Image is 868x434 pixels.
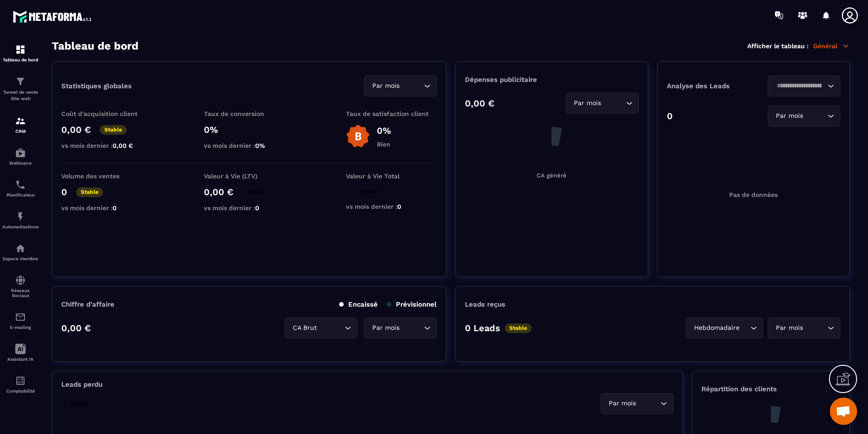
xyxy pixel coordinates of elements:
span: Par mois [572,98,603,108]
div: Search for option [686,318,763,338]
p: CRM [2,129,39,134]
img: logo [13,8,94,25]
p: Répartition des clients [701,385,840,393]
input: Search for option [401,81,422,91]
p: 0,00 € [61,124,91,135]
img: formation [15,116,26,126]
p: Chiffre d’affaire [61,300,114,308]
div: Search for option [566,93,639,114]
p: vs mois dernier : [346,203,437,210]
p: Tableau de bord [2,57,39,62]
img: email [15,312,26,323]
input: Search for option [401,323,422,333]
div: Search for option [364,76,437,96]
p: Tunnel de vente Site web [2,89,39,102]
p: Réseaux Sociaux [2,288,39,298]
p: Webinaire [2,161,39,166]
p: Stable [355,187,382,196]
span: Hebdomadaire [692,323,741,333]
div: Ouvrir le chat [830,398,857,425]
p: vs mois dernier : [61,142,152,149]
span: Par mois [370,81,401,91]
input: Search for option [805,323,825,333]
p: Stable [66,399,93,409]
div: Search for option [601,393,673,414]
span: Par mois [370,323,401,333]
div: Search for option [364,318,437,338]
p: Afficher le tableau : [747,42,809,50]
p: Analyse des Leads [667,82,754,90]
p: vs mois dernier : [61,204,152,212]
p: 0% [377,125,391,136]
span: Par mois [607,399,638,409]
a: formationformationTunnel de vente Site web [2,69,39,109]
img: b-badge-o.b3b20ee6.svg [346,124,370,148]
a: formationformationCRM [2,109,39,141]
img: formation [15,44,26,55]
p: Comptabilité [2,389,39,394]
img: automations [15,243,26,254]
a: social-networksocial-networkRéseaux Sociaux [2,268,39,305]
div: Search for option [768,76,840,96]
p: Leads reçus [465,300,505,308]
img: formation [15,76,26,87]
p: Planificateur [2,192,39,197]
a: automationsautomationsAutomatisations [2,204,39,236]
img: scheduler [15,179,26,190]
h3: Tableau de bord [52,40,138,52]
p: Taux de conversion [204,110,295,117]
p: Stable [242,187,269,197]
a: emailemailE-mailing [2,305,39,337]
p: Stable [100,125,127,135]
p: Leads perdu [61,380,103,389]
p: Stable [505,323,532,333]
p: Automatisations [2,224,39,229]
p: Valeur à Vie (LTV) [204,172,295,180]
img: automations [15,147,26,158]
p: 0 Leads [465,323,500,333]
div: Search for option [768,106,840,126]
span: 0 [255,204,259,212]
p: Taux de satisfaction client [346,110,437,117]
input: Search for option [774,81,825,91]
div: Search for option [285,318,357,338]
input: Search for option [603,98,624,108]
a: automationsautomationsWebinaire [2,141,39,172]
p: vs mois dernier : [204,204,295,212]
a: schedulerschedulerPlanificateur [2,172,39,204]
p: Encaissé [339,300,378,308]
p: 0,00 € [465,98,494,109]
p: 0 [667,111,673,121]
p: Assistant IA [2,357,39,362]
input: Search for option [638,399,658,409]
p: Valeur à Vie Total [346,172,437,180]
div: Search for option [768,318,840,338]
a: formationformationTableau de bord [2,37,39,69]
p: 0,00 € [204,187,233,197]
p: Espace membre [2,256,39,261]
span: Par mois [774,323,805,333]
p: Statistiques globales [61,82,132,90]
span: 0% [255,142,265,149]
img: accountant [15,375,26,386]
span: CA Brut [291,323,319,333]
img: automations [15,211,26,222]
span: 0 [397,203,401,210]
p: 0% [204,124,295,135]
a: automationsautomationsEspace membre [2,236,39,268]
input: Search for option [319,323,342,333]
input: Search for option [741,323,748,333]
p: Dépenses publicitaire [465,76,638,84]
img: social-network [15,275,26,286]
p: Général [813,42,850,50]
p: Prévisionnel [387,300,437,308]
a: accountantaccountantComptabilité [2,368,39,400]
span: Par mois [774,111,805,121]
p: E-mailing [2,325,39,330]
p: Bien [377,141,391,148]
p: 0 [61,187,67,197]
span: 0 [113,204,117,212]
p: vs mois dernier : [204,142,295,149]
p: Pas de données [729,191,778,198]
p: 0,00 € [61,323,91,333]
